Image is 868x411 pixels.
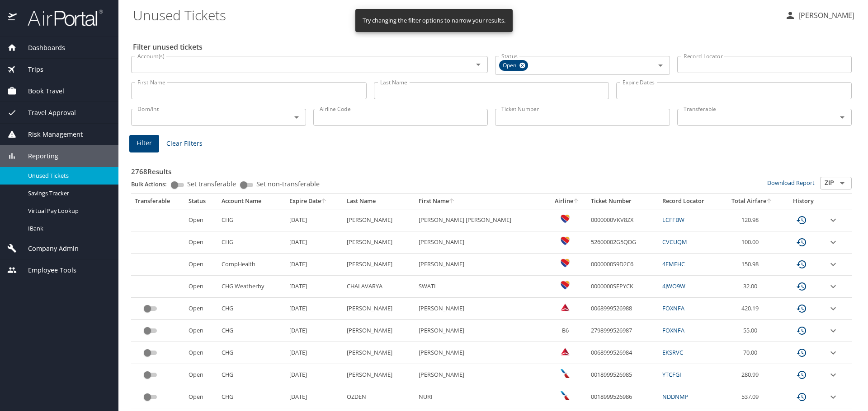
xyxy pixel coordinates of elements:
[573,199,580,204] button: sort
[28,207,108,215] span: Virtual Pay Lookup
[185,194,217,209] th: Status
[415,386,547,408] td: NURI
[17,108,76,118] span: Travel Approval
[218,342,286,364] td: CHG
[662,304,684,312] a: FOXNFA
[662,216,684,224] a: LCFFBW
[17,65,43,74] span: Trips
[185,364,217,386] td: Open
[185,320,217,342] td: Open
[662,370,681,379] a: YTCFGI
[587,194,659,209] th: Ticket Number
[587,209,659,231] td: 0000000VKV8ZX
[218,298,286,320] td: CHG
[499,60,528,71] div: Open
[415,194,547,209] th: First Name
[721,298,783,320] td: 420.19
[415,298,547,320] td: [PERSON_NAME]
[561,281,570,290] img: Southwest Airlines
[587,386,659,408] td: 0018999526986
[499,61,522,70] span: Open
[343,298,415,320] td: [PERSON_NAME]
[828,325,839,336] button: expand row
[163,135,206,152] button: Clear Filters
[796,10,854,21] p: [PERSON_NAME]
[721,342,783,364] td: 70.00
[218,386,286,408] td: CHG
[343,276,415,298] td: CHALAVARYA
[562,326,569,334] span: B6
[828,215,839,226] button: expand row
[218,364,286,386] td: CHG
[721,254,783,276] td: 150.98
[286,209,343,231] td: [DATE]
[166,138,203,149] span: Clear Filters
[185,298,217,320] td: Open
[415,254,547,276] td: [PERSON_NAME]
[767,179,815,187] a: Download Report
[286,386,343,408] td: [DATE]
[218,320,286,342] td: CHG
[286,254,343,276] td: [DATE]
[187,181,236,187] span: Set transferable
[836,177,849,189] button: Open
[415,231,547,254] td: [PERSON_NAME]
[561,369,570,378] img: American Airlines
[185,342,217,364] td: Open
[828,281,839,292] button: expand row
[286,298,343,320] td: [DATE]
[587,276,659,298] td: 0000000SEPYCK
[721,364,783,386] td: 280.99
[218,231,286,254] td: CHG
[8,9,18,27] img: icon-airportal.png
[783,194,824,209] th: History
[472,58,485,71] button: Open
[18,9,103,27] img: airportal-logo.png
[135,197,181,205] div: Transferable
[17,265,76,275] span: Employee Tools
[185,276,217,298] td: Open
[286,364,343,386] td: [DATE]
[17,244,79,254] span: Company Admin
[587,298,659,320] td: 0068999526988
[547,194,587,209] th: Airline
[587,320,659,342] td: 2798999526987
[828,347,839,358] button: expand row
[343,231,415,254] td: [PERSON_NAME]
[256,181,320,187] span: Set non-transferable
[766,199,773,204] button: sort
[662,282,685,290] a: 4JWO9W
[561,236,570,245] img: Southwest Airlines
[286,231,343,254] td: [DATE]
[185,231,217,254] td: Open
[129,135,159,152] button: Filter
[721,231,783,254] td: 100.00
[449,199,455,204] button: sort
[185,254,217,276] td: Open
[721,386,783,408] td: 537.09
[286,342,343,364] td: [DATE]
[185,386,217,408] td: Open
[659,194,722,209] th: Record Locator
[343,342,415,364] td: [PERSON_NAME]
[828,369,839,380] button: expand row
[28,171,108,180] span: Unused Tickets
[415,276,547,298] td: SWATI
[131,161,852,177] h3: 2768 Results
[290,111,303,124] button: Open
[654,59,667,72] button: Open
[828,237,839,248] button: expand row
[587,342,659,364] td: 0068999526984
[828,259,839,270] button: expand row
[662,393,689,401] a: NDDNMP
[561,259,570,268] img: Southwest Airlines
[218,254,286,276] td: CompHealth
[561,347,570,356] img: Delta Airlines
[828,303,839,314] button: expand row
[415,364,547,386] td: [PERSON_NAME]
[343,364,415,386] td: [PERSON_NAME]
[662,326,684,334] a: FOXNFA
[286,194,343,209] th: Expire Date
[17,43,65,53] span: Dashboards
[286,276,343,298] td: [DATE]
